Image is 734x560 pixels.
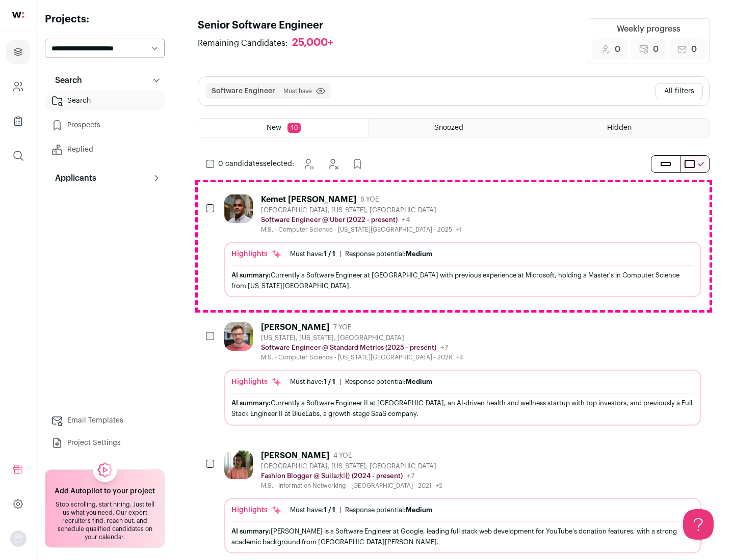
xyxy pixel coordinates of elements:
a: Projects [6,40,30,64]
span: selected: [218,159,294,169]
a: Kemet [PERSON_NAME] 6 YOE [GEOGRAPHIC_DATA], [US_STATE], [GEOGRAPHIC_DATA] Software Engineer @ Ub... [224,194,701,297]
a: Project Settings [45,433,165,453]
a: Company Lists [6,109,30,133]
div: Response potential: [345,506,432,514]
ul: | [290,250,432,258]
span: 1 / 1 [324,250,335,257]
div: Must have: [290,250,335,258]
div: 25,000+ [292,37,333,49]
span: 0 candidates [218,160,263,167]
button: Snooze [298,154,319,174]
button: All filters [656,83,703,99]
p: Search [49,74,82,87]
span: Medium [406,507,432,513]
p: Software Engineer @ Standard Metrics (2025 - present) [261,344,436,352]
span: 0 [653,43,659,55]
span: Medium [406,378,432,385]
span: 0 [615,43,620,55]
span: 4 YOE [333,452,352,460]
a: Prospects [45,115,165,135]
div: Response potential: [345,250,432,258]
img: 0fb184815f518ed3bcaf4f46c87e3bafcb34ea1ec747045ab451f3ffb05d485a [224,322,253,351]
a: Snoozed [369,119,539,137]
img: nopic.png [10,530,27,547]
div: Currently a Software Engineer II at [GEOGRAPHIC_DATA], an AI-driven health and wellness startup w... [231,398,694,419]
button: Applicants [45,168,165,188]
span: AI summary: [231,400,271,406]
div: M.S. - Computer Science - [US_STATE][GEOGRAPHIC_DATA] - 2025 [261,226,462,234]
button: Hide [323,154,343,174]
p: Applicants [49,172,96,184]
a: Add Autopilot to your project Stop scrolling, start hiring. Just tell us what you need. Our exper... [45,469,165,548]
button: Add to Prospects [347,154,368,174]
span: 7 YOE [333,323,351,331]
iframe: Help Scout Beacon - Open [683,509,714,540]
div: Response potential: [345,378,432,386]
h2: Add Autopilot to your project [55,486,155,496]
button: Open dropdown [10,530,27,547]
a: [PERSON_NAME] 4 YOE [GEOGRAPHIC_DATA], [US_STATE], [GEOGRAPHIC_DATA] Fashion Blogger @ Suila水啦 (2... [224,451,701,553]
div: Currently a Software Engineer at [GEOGRAPHIC_DATA] with previous experience at Microsoft, holding... [231,270,694,291]
h1: Senior Software Engineer [198,18,344,33]
div: [PERSON_NAME] [261,322,329,332]
div: Must have: [290,378,335,386]
div: [GEOGRAPHIC_DATA], [US_STATE], [GEOGRAPHIC_DATA] [261,206,462,214]
a: Email Templates [45,410,165,431]
a: Replied [45,139,165,160]
span: 1 / 1 [324,378,335,385]
span: +4 [402,216,410,223]
h2: Projects: [45,12,165,26]
span: Medium [406,250,432,257]
div: Kemet [PERSON_NAME] [261,194,356,205]
span: +1 [456,227,462,233]
img: 322c244f3187aa81024ea13e08450523775794405435f85740c15dbe0cd0baab.jpg [224,451,253,479]
button: Search [45,70,165,91]
img: wellfound-shorthand-0d5821cbd27db2630d0214b213865d53afaa358527fdda9d0ea32b1df1b89c2c.svg [12,12,24,18]
span: 1 / 1 [324,507,335,513]
a: Hidden [539,119,709,137]
ul: | [290,506,432,514]
div: [US_STATE], [US_STATE], [GEOGRAPHIC_DATA] [261,334,463,342]
a: Search [45,91,165,111]
a: [PERSON_NAME] 7 YOE [US_STATE], [US_STATE], [GEOGRAPHIC_DATA] Software Engineer @ Standard Metric... [224,322,701,425]
span: Must have [283,87,312,95]
span: New [267,124,281,131]
span: Hidden [607,124,632,131]
div: Highlights [231,377,282,387]
div: [PERSON_NAME] is a Software Engineer at Google, leading full stack web development for YouTube's ... [231,526,694,547]
img: 1d26598260d5d9f7a69202d59cf331847448e6cffe37083edaed4f8fc8795bfe [224,194,253,223]
div: Highlights [231,249,282,259]
span: Remaining Candidates: [198,37,288,49]
div: M.S. - Information Networking - [GEOGRAPHIC_DATA] - 2021 [261,482,442,490]
div: Must have: [290,506,335,514]
span: AI summary: [231,528,271,535]
span: Snoozed [434,124,463,131]
div: Highlights [231,505,282,515]
ul: | [290,378,432,386]
button: Software Engineer [212,86,275,96]
div: [GEOGRAPHIC_DATA], [US_STATE], [GEOGRAPHIC_DATA] [261,462,442,470]
span: 10 [287,123,301,133]
span: +2 [436,483,442,489]
span: 6 YOE [360,195,379,204]
a: Company and ATS Settings [6,74,30,99]
span: AI summary: [231,272,271,278]
div: Stop scrolling, start hiring. Just tell us what you need. Our expert recruiters find, reach out, ... [51,500,158,541]
p: Fashion Blogger @ Suila水啦 (2024 - present) [261,472,403,480]
p: Software Engineer @ Uber (2022 - present) [261,216,398,224]
span: +7 [407,472,415,480]
div: Weekly progress [617,23,680,35]
div: M.S. - Computer Science - [US_STATE][GEOGRAPHIC_DATA] - 2026 [261,353,463,361]
span: +7 [440,344,449,351]
span: +4 [456,354,463,360]
span: 0 [691,43,697,55]
div: [PERSON_NAME] [261,451,329,461]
